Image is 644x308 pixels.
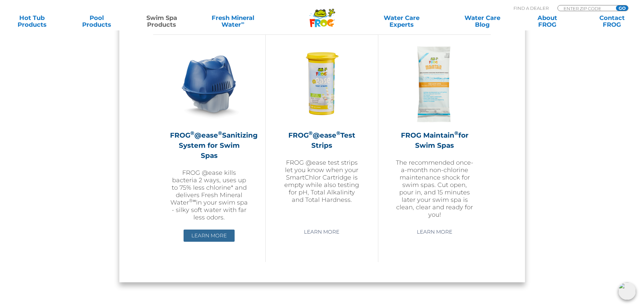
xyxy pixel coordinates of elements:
[514,5,549,11] p: Find A Dealer
[618,282,636,300] img: openIcon
[296,226,347,238] a: Learn More
[170,45,248,123] img: ss-@ease-hero-300x300.png
[409,226,460,238] a: Learn More
[170,45,248,221] a: FROG®@ease®Sanitizing System for Swim SpasFROG @ease kills bacteria 2 ways, uses up to 75% less c...
[283,130,361,150] h2: FROG @ease Test Strips
[283,45,361,123] img: FROG-@ease-TS-Bottle-300x300.png
[241,20,244,25] sup: ∞
[309,130,313,136] sup: ®
[395,45,474,221] a: FROG Maintain®for Swim SpasThe recommended once-a-month non-chlorine maintenance shock for swim s...
[563,5,609,11] input: Zip Code Form
[457,15,507,28] a: Water CareBlog
[522,15,572,28] a: AboutFROG
[72,15,122,28] a: PoolProducts
[283,45,361,221] a: FROG®@ease®Test StripsFROG @ease test strips let you know when your SmartChlor Cartridge is empty...
[361,15,443,28] a: Water CareExperts
[7,15,57,28] a: Hot TubProducts
[336,130,340,136] sup: ®
[137,15,187,28] a: Swim SpaProducts
[395,130,474,150] h2: FROG Maintain for Swim Spas
[170,130,248,161] h2: FROG @ease Sanitizing System for Swim Spas
[396,45,474,123] img: ss-maintain-hero-300x300.png
[616,5,628,11] input: GO
[170,169,248,221] p: FROG @ease kills bacteria 2 ways, uses up to 75% less chlorine* and delivers Fresh Mineral Water ...
[184,230,235,242] a: Learn More
[218,130,222,136] sup: ®
[395,159,474,218] p: The recommended once-a-month non-chlorine maintenance shock for swim spas. Cut open, pour in, and...
[454,130,458,136] sup: ®
[283,159,361,204] p: FROG @ease test strips let you know when your SmartChlor Cartridge is empty while also testing fo...
[201,15,264,28] a: Fresh MineralWater∞
[190,130,194,136] sup: ®
[587,15,637,28] a: ContactFROG
[189,198,196,203] sup: ®∞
